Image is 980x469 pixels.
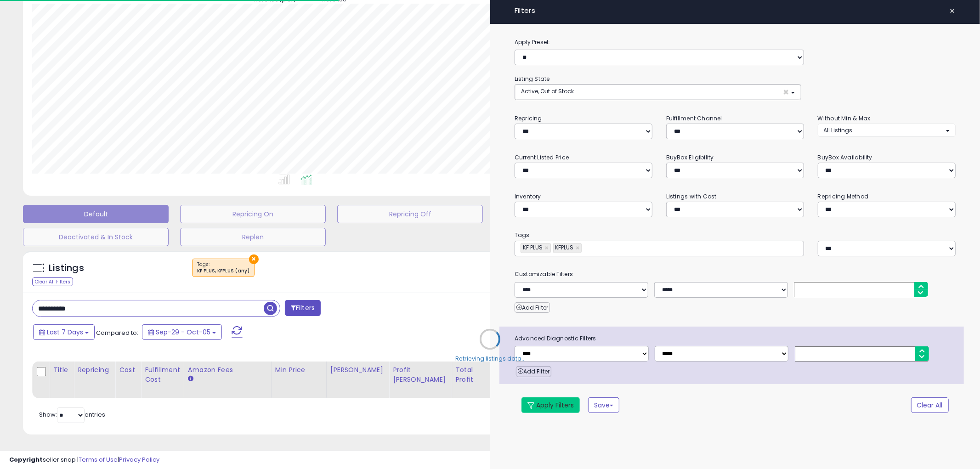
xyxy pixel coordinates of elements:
a: × [576,243,582,253]
span: KFPLUS [554,243,574,251]
small: Current Listed Price [515,153,569,161]
small: Listings with Cost [666,192,717,200]
small: Listing State [515,75,550,83]
small: Tags [508,230,963,240]
small: BuyBox Eligibility [666,153,714,161]
button: All Listings [818,124,956,137]
small: Repricing Method [818,192,869,200]
a: × [545,243,550,253]
small: Inventory [515,192,541,200]
button: × [946,5,959,17]
h4: Filters [515,7,956,15]
small: Repricing [515,114,542,122]
span: Active, Out of Stock [521,87,574,95]
span: All Listings [824,126,853,134]
div: Retrieving listings data.. [456,355,525,363]
span: × [950,5,956,17]
span: × [783,87,789,97]
button: Active, Out of Stock × [515,85,801,100]
small: BuyBox Availability [818,153,872,161]
small: Fulfillment Channel [666,114,722,122]
span: KF PLUS [521,243,543,251]
small: Without Min & Max [818,114,871,122]
label: Apply Preset: [508,37,963,47]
